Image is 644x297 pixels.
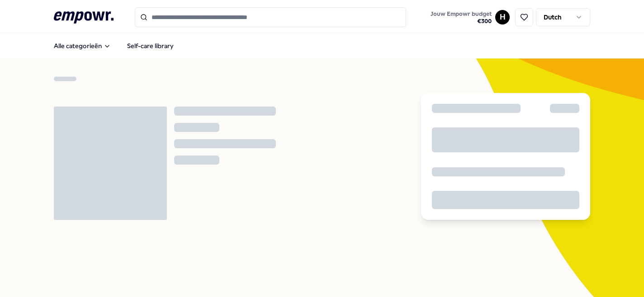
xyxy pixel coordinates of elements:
a: Self-care library [120,37,181,55]
span: Jouw Empowr budget [431,10,492,18]
button: Alle categorieën [47,37,118,55]
input: Search for products, categories or subcategories [135,7,406,27]
button: H [495,10,510,24]
nav: Main [47,37,181,55]
a: Jouw Empowr budget€300 [427,8,495,27]
span: € 300 [431,18,492,25]
button: Jouw Empowr budget€300 [429,9,493,27]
